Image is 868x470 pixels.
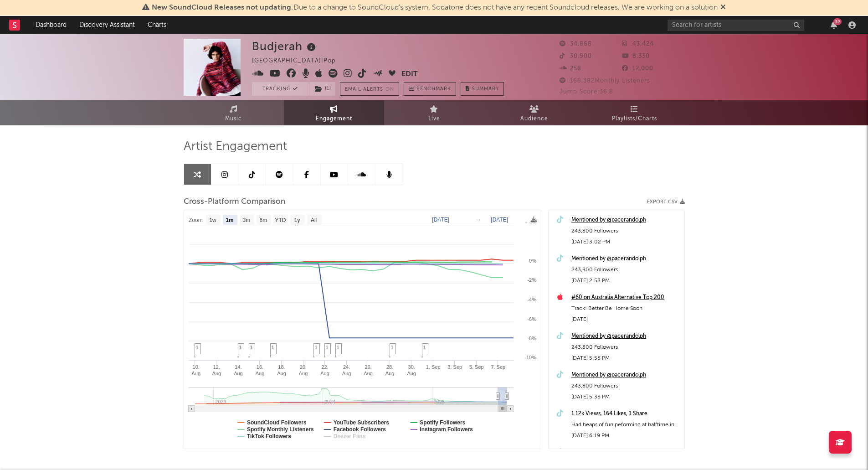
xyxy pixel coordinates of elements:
[469,364,483,370] text: 5. Sep
[152,4,291,11] span: New SoundCloud Releases not updating
[560,41,592,47] span: 34,868
[560,89,613,95] span: Jump Score: 36.8
[342,364,351,376] text: 24. Aug
[527,316,536,322] text: -6%
[571,253,680,264] div: Mentioned by @pacerandolph
[247,433,291,439] text: TikTok Followers
[250,345,253,350] span: 1
[571,419,680,430] div: Had heaps of fun peforming at halftime in [GEOGRAPHIC_DATA] last night! Thanks for having me! @NR...
[831,21,837,29] button: 32
[571,370,680,381] div: Mentioned by @pacerandolph
[432,217,449,223] text: [DATE]
[447,364,462,370] text: 3. Sep
[309,82,336,96] span: ( 1 )
[294,217,300,223] text: 1y
[196,345,199,350] span: 1
[225,114,242,124] span: Music
[209,217,216,223] text: 1w
[184,196,285,207] span: Cross-Platform Comparison
[472,87,499,92] span: Summary
[571,430,680,441] div: [DATE] 6:19 PM
[491,364,505,370] text: 7. Sep
[242,217,250,223] text: 3m
[720,4,726,11] span: Dismiss
[252,39,318,54] div: Budjerah
[239,345,242,350] span: 1
[226,217,233,223] text: 1m
[184,141,287,152] span: Artist Engagement
[524,355,536,360] text: -10%
[320,364,329,376] text: 22. Aug
[404,82,456,96] a: Benchmark
[337,345,339,350] span: 1
[141,16,173,34] a: Charts
[333,433,365,439] text: Deezer Fans
[571,381,680,392] div: 243,800 Followers
[484,100,585,125] a: Audience
[364,364,373,376] text: 26. Aug
[571,275,680,286] div: [DATE] 2:53 PM
[275,217,286,223] text: YTD
[426,364,440,370] text: 1. Sep
[326,345,329,350] span: 1
[560,78,650,84] span: 168,382 Monthly Listeners
[277,364,286,376] text: 18. Aug
[833,18,842,25] div: 32
[476,217,481,223] text: →
[571,226,680,237] div: 243,800 Followers
[255,364,264,376] text: 16. Aug
[585,100,685,125] a: Playlists/Charts
[571,292,680,303] div: #60 on Australia Alternative Top 200
[571,447,680,458] a: 1.94k Views, 206 Likes, 13 Shares
[622,41,654,47] span: 43,424
[622,53,650,59] span: 8,330
[612,114,657,124] span: Playlists/Charts
[560,66,581,72] span: 258
[668,20,804,31] input: Search for artists
[571,264,680,275] div: 243,800 Followers
[420,419,465,426] text: Spotify Followers
[29,16,73,34] a: Dashboard
[571,237,680,248] div: [DATE] 3:02 PM
[461,82,504,96] button: Summary
[571,392,680,403] div: [DATE] 5:38 PM
[571,408,680,419] a: 1.12k Views, 164 Likes, 1 Share
[571,342,680,353] div: 243,800 Followers
[520,114,548,124] span: Audience
[234,364,243,376] text: 14. Aug
[428,114,440,124] span: Live
[529,258,536,263] text: 0%
[491,217,508,223] text: [DATE]
[333,426,386,433] text: Facebook Followers
[191,364,200,376] text: 10. Aug
[212,364,221,376] text: 12. Aug
[73,16,141,34] a: Discovery Assistant
[259,217,267,223] text: 6m
[316,114,352,124] span: Engagement
[184,100,284,125] a: Music
[284,100,384,125] a: Engagement
[527,277,536,283] text: -2%
[298,364,308,376] text: 20. Aug
[622,66,653,72] span: 12,000
[391,345,394,350] span: 1
[571,303,680,314] div: Track: Better Be Home Soon
[315,345,318,350] span: 1
[252,82,309,96] button: Tracking
[571,331,680,342] a: Mentioned by @pacerandolph
[340,82,399,96] button: Email AlertsOn
[571,215,680,226] a: Mentioned by @pacerandolph
[309,82,335,96] button: (1)
[272,345,274,350] span: 1
[310,217,316,223] text: All
[527,336,536,341] text: -8%
[247,426,314,433] text: Spotify Monthly Listeners
[247,419,307,426] text: SoundCloud Followers
[385,87,394,92] em: On
[416,84,451,95] span: Benchmark
[401,69,418,80] button: Edit
[420,426,473,433] text: Instagram Followers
